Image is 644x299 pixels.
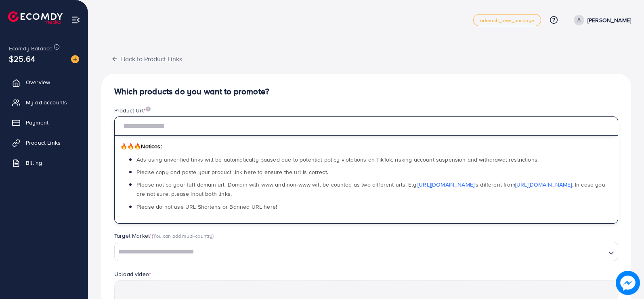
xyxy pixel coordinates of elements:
span: Ecomdy Balance [9,44,52,52]
span: Billing [26,159,42,167]
div: Search for option [114,242,618,261]
span: Product Links [26,139,61,147]
p: [PERSON_NAME] [587,15,631,25]
label: Upload video [114,270,151,278]
a: Product Links [6,135,82,151]
span: adreach_new_package [480,18,534,23]
img: image [618,273,638,293]
button: Back to Product Links [101,50,192,67]
a: [URL][DOMAIN_NAME] [515,181,572,189]
span: Overview [26,78,50,86]
span: My ad accounts [26,98,67,106]
a: Billing [6,155,82,171]
span: 🔥🔥🔥 [120,142,141,150]
span: Notices: [120,142,162,150]
input: Search for option [115,246,605,258]
a: Payment [6,114,82,131]
span: Payment [26,118,48,127]
h4: Which products do you want to promote? [114,87,618,97]
img: image [146,106,151,112]
a: My ad accounts [6,94,82,110]
label: Product Url [114,106,151,114]
span: Please do not use URL Shortens or Banned URL here! [136,203,277,211]
span: Please notice your full domain url. Domain with www and non-www will be counted as two different ... [136,181,605,198]
a: adreach_new_package [473,14,541,26]
a: [URL][DOMAIN_NAME] [417,181,474,189]
span: Ads using unverified links will be automatically paused due to potential policy violations on Tik... [136,156,539,164]
img: menu [71,15,80,25]
img: image [71,55,79,63]
span: Please copy and paste your product link here to ensure the url is correct. [136,168,328,176]
img: logo [8,11,63,24]
span: $25.64 [9,53,35,64]
label: Target Market [114,232,214,240]
span: (You can add multi-country) [152,232,214,239]
a: [PERSON_NAME] [571,15,631,25]
a: Overview [6,74,82,90]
